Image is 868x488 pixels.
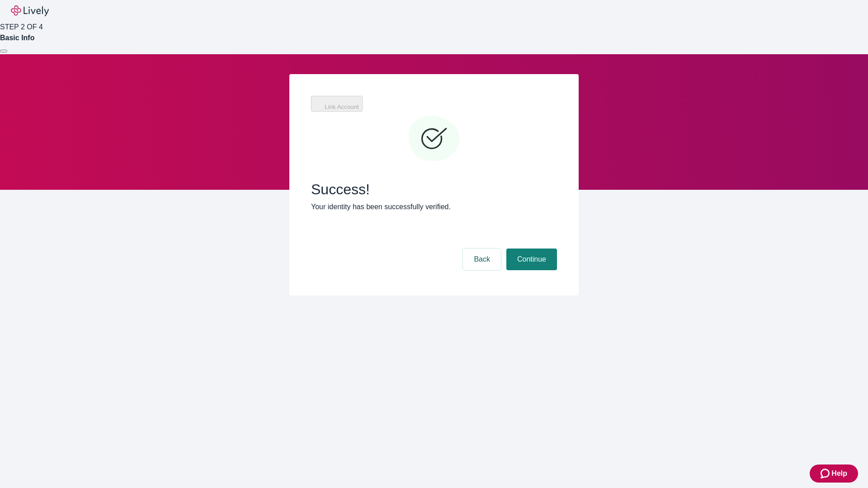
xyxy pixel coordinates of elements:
[810,465,858,483] button: Zendesk support iconHelp
[831,468,847,479] span: Help
[311,202,557,212] p: Your identity has been successfully verified.
[311,181,557,198] span: Success!
[311,96,363,112] button: Link Account
[506,249,557,270] button: Continue
[11,5,49,16] img: Lively
[407,112,461,166] svg: Checkmark icon
[821,468,831,479] svg: Zendesk support icon
[463,249,501,270] button: Back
